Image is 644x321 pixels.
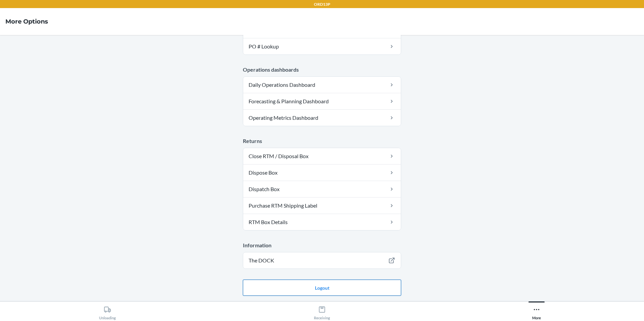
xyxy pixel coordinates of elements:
[243,241,401,249] p: Information
[243,148,401,164] a: Close RTM / Disposal Box
[314,303,330,320] div: Receiving
[243,181,401,197] a: Dispatch Box
[243,137,401,145] p: Returns
[99,303,116,320] div: Unloading
[243,110,401,126] a: Operating Metrics Dashboard
[429,301,644,320] button: More
[243,252,401,269] a: The DOCK
[532,303,541,320] div: More
[243,198,401,214] a: Purchase RTM Shipping Label
[243,214,401,230] a: RTM Box Details
[215,301,429,320] button: Receiving
[243,66,401,74] p: Operations dashboards
[243,38,401,55] a: PO # Lookup
[314,1,330,7] p: ORD13P
[243,93,401,109] a: Forecasting & Planning Dashboard
[243,280,401,296] button: Logout
[243,77,401,93] a: Daily Operations Dashboard
[243,165,401,181] a: Dispose Box
[5,17,48,26] h4: More Options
